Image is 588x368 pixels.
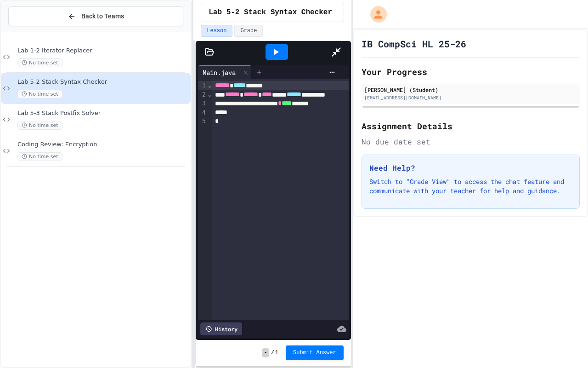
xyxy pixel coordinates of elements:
[362,136,580,147] div: No due date set
[209,7,332,18] span: Lab 5-2 Stack Syntax Checker
[17,47,189,55] span: Lab 1-2 Iterator Replacer
[198,65,252,79] div: Main.java
[17,109,189,117] span: Lab 5-3 Stack Postfix Solver
[198,81,207,90] div: 1
[275,349,278,356] span: 1
[362,37,466,50] h1: IB CompSci HL 25-26
[234,25,263,37] button: Grade
[262,348,269,357] span: -
[81,11,124,21] span: Back to Teams
[200,322,242,335] div: History
[207,81,212,89] span: Fold line
[17,58,62,67] span: No time set
[369,177,572,195] p: Switch to "Grade View" to access the chat feature and communicate with your teacher for help and ...
[271,349,274,356] span: /
[364,94,577,101] div: [EMAIL_ADDRESS][DOMAIN_NAME]
[198,68,240,77] div: Main.java
[362,65,580,78] h2: Your Progress
[198,117,207,126] div: 5
[361,4,389,25] div: My Account
[17,121,62,130] span: No time set
[364,86,577,94] div: [PERSON_NAME] (Student)
[286,345,344,360] button: Submit Answer
[369,162,572,173] h3: Need Help?
[207,91,212,98] span: Fold line
[198,90,207,99] div: 2
[201,25,232,37] button: Lesson
[293,349,336,356] span: Submit Answer
[17,152,62,161] span: No time set
[17,78,189,86] span: Lab 5-2 Stack Syntax Checker
[17,90,62,98] span: No time set
[17,141,189,149] span: Coding Review: Encryption
[198,108,207,117] div: 4
[362,120,580,132] h2: Assignment Details
[198,99,207,108] div: 3
[8,6,183,26] button: Back to Teams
